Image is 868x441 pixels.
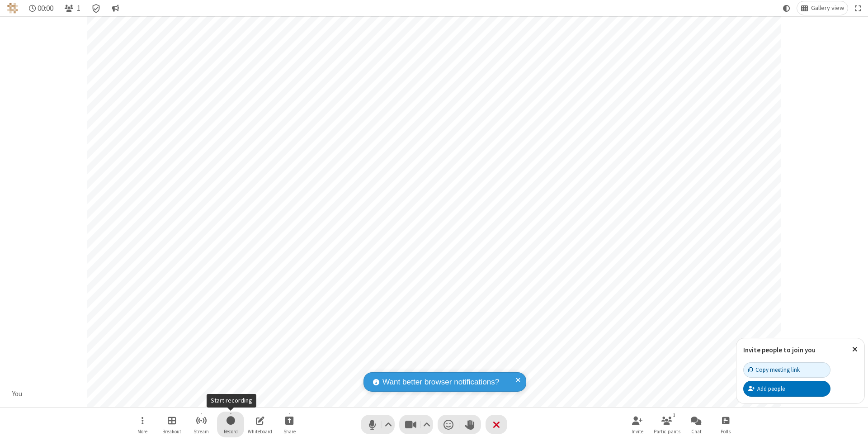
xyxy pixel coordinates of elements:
span: Want better browser notifications? [382,376,499,388]
span: 00:00 [38,4,53,13]
button: Open participant list [61,1,84,15]
div: Meeting details Encryption enabled [88,1,105,15]
button: Open chat [683,412,710,437]
img: QA Selenium DO NOT DELETE OR CHANGE [7,3,18,14]
span: Stream [193,429,209,434]
div: You [9,389,26,399]
button: Video setting [421,415,433,434]
button: Invite participants (⌘+Shift+I) [624,412,651,437]
button: Fullscreen [851,1,865,15]
div: 1 [670,411,678,419]
button: Send a reaction [438,415,459,434]
button: Open menu [129,412,156,437]
button: Open shared whiteboard [246,412,274,437]
span: More [137,429,147,434]
button: Copy meeting link [743,362,830,378]
button: Manage Breakout Rooms [158,412,185,437]
span: Polls [721,429,731,434]
span: Record [224,429,238,434]
span: Breakout [162,429,181,434]
span: 1 [77,4,80,13]
div: Timer [25,1,57,15]
span: Chat [691,429,702,434]
button: Start sharing [276,412,303,437]
div: Copy meeting link [748,365,800,374]
button: Conversation [108,1,123,15]
span: Gallery view [811,5,844,12]
span: Participants [654,429,680,434]
button: Change layout [797,1,848,15]
span: Share [283,429,296,434]
label: Invite people to join you [743,346,816,354]
button: Add people [743,381,830,396]
button: Audio settings [382,415,395,434]
button: Using system theme [779,1,794,15]
button: Stop video (⌘+Shift+V) [399,415,433,434]
button: End or leave meeting [486,415,507,434]
button: Start recording [217,412,244,437]
button: Close popover [845,338,864,360]
span: Whiteboard [248,429,272,434]
button: Open poll [712,412,739,437]
button: Open participant list [653,412,680,437]
span: Invite [632,429,643,434]
button: Raise hand [459,415,481,434]
button: Start streaming [188,412,215,437]
button: Mute (⌘+Shift+A) [361,415,395,434]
